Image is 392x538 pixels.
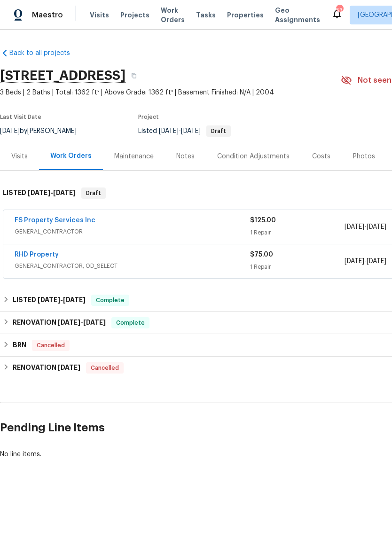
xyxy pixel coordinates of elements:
span: Cancelled [33,341,69,350]
div: Notes [176,152,195,161]
span: [DATE] [63,296,86,303]
span: Work Orders [161,6,185,24]
span: [DATE] [367,258,386,265]
span: Draft [82,188,105,198]
span: Properties [227,10,264,20]
span: [DATE] [38,296,60,303]
div: Visits [11,152,28,161]
h6: RENOVATION [13,362,80,374]
span: [DATE] [28,189,50,196]
div: Maintenance [114,152,154,161]
span: Maestro [32,10,63,20]
span: - [345,257,386,266]
div: 1 Repair [250,262,344,272]
span: Projects [120,10,149,20]
h6: LISTED [3,187,76,199]
h6: BRN [13,340,26,351]
div: Costs [312,152,330,161]
span: - [159,128,201,134]
div: Work Orders [50,151,92,161]
span: [DATE] [345,258,364,265]
h6: RENOVATION [13,317,106,328]
span: - [345,222,386,232]
span: [DATE] [367,224,386,230]
button: Copy Address [125,67,142,84]
a: RHD Property [15,251,59,258]
span: GENERAL_CONTRACTOR, OD_SELECT [15,261,250,271]
span: Listed [138,128,231,134]
span: [DATE] [159,128,179,134]
span: - [28,189,76,196]
div: Photos [353,152,375,161]
span: Draft [207,128,230,134]
span: - [38,296,86,303]
div: 1 Repair [250,228,344,237]
span: Complete [112,318,149,327]
span: GENERAL_CONTRACTOR [15,227,250,236]
span: [DATE] [58,364,80,371]
span: [DATE] [181,128,201,134]
span: Visits [90,10,109,20]
span: Tasks [196,12,216,18]
span: [DATE] [58,319,80,326]
span: $75.00 [250,251,273,258]
span: Geo Assignments [275,6,320,24]
span: Cancelled [87,363,123,373]
div: Condition Adjustments [217,152,290,161]
span: Project [138,114,159,120]
span: [DATE] [53,189,76,196]
span: [DATE] [83,319,106,326]
h6: LISTED [13,295,86,306]
span: Complete [92,296,128,305]
span: - [58,319,106,326]
a: FS Property Services Inc [15,217,95,224]
div: 53 [336,6,343,15]
span: [DATE] [345,224,364,230]
span: $125.00 [250,217,276,224]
